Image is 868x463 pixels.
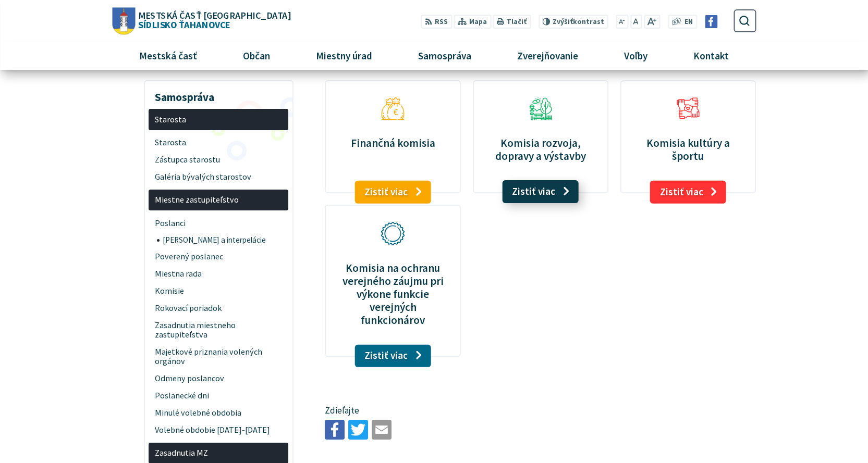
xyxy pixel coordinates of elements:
[493,15,530,29] button: Tlačiť
[155,370,283,387] span: Odmeny poslancov
[485,136,595,162] p: Komisia rozvoja, dopravy a výstavby
[120,42,216,70] a: Mestská časť
[675,42,748,70] a: Kontakt
[538,15,607,29] button: Zvýšiťkontrast
[338,261,448,327] p: Komisia na ochranu verejného záujmu pri výkone funkcie verejných funkcionárov
[155,421,283,439] span: Volebné obdobie [DATE]-[DATE]
[224,42,289,70] a: Občan
[704,15,717,28] img: Prejsť na Facebook stránku
[135,10,290,29] span: Sídlisko Ťahanovce
[149,215,288,232] a: Poslanci
[135,42,201,70] span: Mestská časť
[338,136,448,149] p: Finančná komisia
[684,17,692,28] span: EN
[157,232,289,248] a: [PERSON_NAME] a interpelácie
[149,266,288,283] a: Miestna rada
[149,190,288,211] a: Miestne zastupiteľstvo
[354,181,431,204] a: Zistiť viac
[650,181,727,204] a: Zistiť viac
[149,109,288,130] a: Starosta
[239,42,274,70] span: Občan
[506,18,526,26] span: Tlačiť
[149,248,288,266] a: Poverený poslanec
[605,42,667,70] a: Voľby
[149,83,288,105] h3: Samospráva
[155,387,283,404] span: Poslanecké dni
[155,151,283,168] span: Zástupca starostu
[155,266,283,283] span: Miestna rada
[297,42,391,70] a: Miestny úrad
[414,42,475,70] span: Samospráva
[552,17,572,26] span: Zvýšiť
[399,42,491,70] a: Samospráva
[155,283,283,300] span: Komisie
[514,42,582,70] span: Zverejňovanie
[354,344,431,367] a: Zistiť viac
[325,420,345,440] img: Zdieľať na Facebooku
[149,343,288,370] a: Majetkové priznania volených orgánov
[155,248,283,266] span: Poverený poslanec
[149,387,288,404] a: Poslanecké dni
[155,343,283,370] span: Majetkové priznania volených orgánov
[149,134,288,151] a: Starosta
[312,42,376,70] span: Miestny úrad
[643,15,659,29] button: Zväčšiť veľkosť písma
[469,17,486,28] span: Mapa
[155,300,283,317] span: Rokovací poriadok
[155,317,283,344] span: Zasadnutia miestneho zastupiteľstva
[149,283,288,300] a: Komisie
[149,168,288,185] a: Galéria bývalých starostov
[155,215,283,232] span: Poslanci
[155,111,283,128] span: Starosta
[434,17,447,28] span: RSS
[498,42,597,70] a: Zverejňovanie
[681,17,695,28] a: EN
[112,7,290,34] a: Logo Sídlisko Ťahanovce, prejsť na domovskú stránku.
[112,7,135,34] img: Prejsť na domovskú stránku
[454,15,491,29] a: Mapa
[155,404,283,421] span: Minulé volebné obdobia
[630,15,641,29] button: Nastaviť pôvodnú veľkosť písma
[552,18,604,26] span: kontrast
[155,444,283,461] span: Zasadnutia MZ
[502,180,579,203] a: Zistiť viac
[421,15,451,29] a: RSS
[149,404,288,421] a: Minulé volebné obdobia
[149,300,288,317] a: Rokovací poriadok
[163,232,283,248] span: [PERSON_NAME] a interpelácie
[616,15,628,29] button: Zmenšiť veľkosť písma
[149,370,288,387] a: Odmeny poslancov
[155,168,283,185] span: Galéria bývalých starostov
[155,192,283,209] span: Miestne zastupiteľstvo
[690,42,733,70] span: Kontakt
[372,420,392,440] img: Zdieľať e-mailom
[633,136,743,162] p: Komisia kultúry a športu
[149,317,288,344] a: Zasadnutia miestneho zastupiteľstva
[149,151,288,168] a: Zástupca starostu
[149,421,288,439] a: Volebné obdobie [DATE]-[DATE]
[620,42,652,70] span: Voľby
[155,134,283,151] span: Starosta
[138,10,290,20] span: Mestská časť [GEOGRAPHIC_DATA]
[348,420,368,440] img: Zdieľať na Twitteri
[325,404,677,418] p: Zdieľajte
